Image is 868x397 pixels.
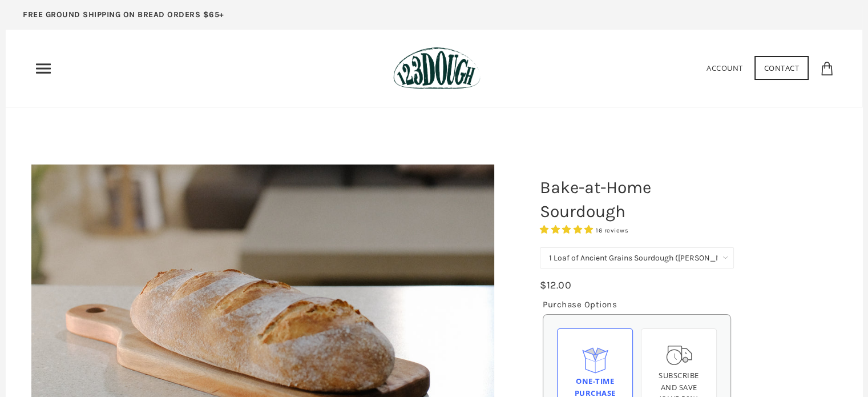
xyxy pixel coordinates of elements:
img: 123Dough Bakery [393,47,481,90]
legend: Purchase Options [543,298,617,311]
span: 16 reviews [596,227,628,234]
a: Contact [754,56,809,80]
h1: Bake-at-Home Sourdough [531,170,742,229]
p: FREE GROUND SHIPPING ON BREAD ORDERS $65+ [23,9,224,21]
a: FREE GROUND SHIPPING ON BREAD ORDERS $65+ [6,6,241,30]
span: 4.75 stars [540,224,596,235]
div: $12.00 [540,277,571,294]
span: Subscribe and save [659,370,699,392]
a: Account [706,63,743,73]
nav: Primary [34,59,53,78]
